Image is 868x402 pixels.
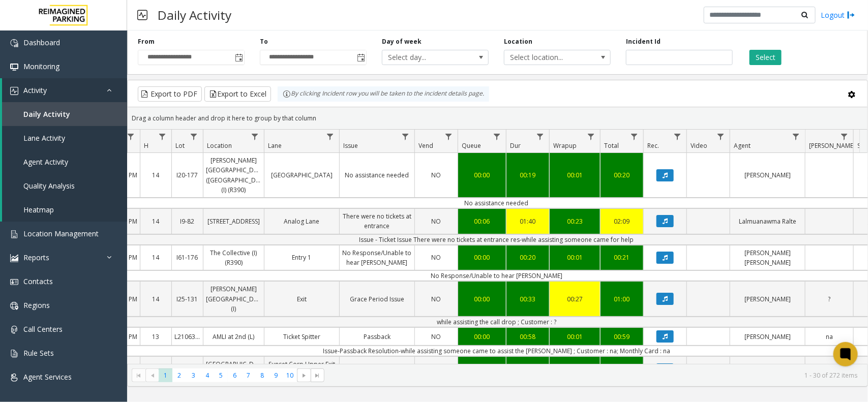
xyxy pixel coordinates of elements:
img: 'icon' [10,39,18,47]
a: Analog Lane [264,214,339,229]
a: 00:01 [550,329,600,344]
a: 14 [140,250,171,265]
a: [GEOGRAPHIC_DATA] [264,168,339,182]
a: 00:27 [550,292,600,306]
a: 00:00 [458,292,506,306]
a: 00:01 [550,250,600,265]
div: 00:01 [552,253,597,262]
span: Activity [23,85,47,95]
a: R31-35 [172,362,203,377]
span: Queue [462,141,481,150]
span: Page 4 [200,368,214,382]
a: Agent Filter Menu [789,130,803,143]
span: Daily Activity [23,109,70,119]
a: 00:59 [601,329,643,344]
a: Quality Analysis [2,174,127,198]
span: Dashboard [23,38,60,47]
span: Video [691,141,707,150]
span: Go to the next page [300,372,308,380]
a: 14 [140,292,171,306]
span: Call Centers [23,324,63,334]
a: 02:09 [601,214,643,229]
a: NO [415,292,458,306]
span: Rule Sets [23,348,54,358]
span: Rec. [647,141,659,150]
span: Wrapup [553,141,577,150]
a: 00:00 [458,250,506,265]
a: Dur Filter Menu [533,130,547,143]
a: Equipment Testing [340,362,414,377]
span: NO [432,217,441,226]
span: Page 9 [269,368,283,382]
span: Agent Activity [23,157,68,167]
a: ? [805,292,853,306]
div: Data table [128,130,867,364]
span: Toggle popup [233,50,244,65]
div: 02:09 [603,217,641,226]
a: [GEOGRAPHIC_DATA] (R390) [203,357,264,381]
span: Contacts [23,276,53,286]
button: Export to Excel [204,86,271,102]
span: Select day... [382,50,467,65]
div: 00:20 [509,253,547,262]
a: 00:58 [506,329,549,344]
a: [PERSON_NAME] [730,362,805,377]
a: Lane Filter Menu [323,130,337,143]
span: Monitoring [23,61,59,71]
a: Grace Period Issue [340,292,414,306]
a: L21063800 [172,329,203,344]
span: Toggle popup [355,50,366,65]
span: Page 7 [242,368,255,382]
img: 'icon' [10,254,18,262]
span: Agent Services [23,372,72,382]
div: 00:00 [461,294,503,304]
span: Page 3 [187,368,200,382]
a: Lane Activity [2,126,127,150]
span: Page 8 [255,368,269,382]
img: infoIcon.svg [283,90,291,98]
a: I9-82 [172,214,203,229]
div: 00:01 [552,170,597,180]
span: Page 6 [228,368,242,382]
a: NO [415,250,458,265]
a: Total Filter Menu [627,130,641,143]
a: 00:23 [550,214,600,229]
span: NO [432,171,441,179]
span: [PERSON_NAME] [809,141,855,150]
a: NO [415,168,458,182]
div: 00:00 [461,332,503,342]
a: No Response/Unable to hear [PERSON_NAME] [340,245,414,270]
label: Incident Id [626,37,661,46]
kendo-pager-info: 1 - 30 of 272 items [331,371,857,380]
div: Drag a column header and drop it here to group by that column [128,109,867,127]
span: Select location... [504,50,589,65]
label: From [138,37,155,46]
label: To [260,37,268,46]
a: 00:00 [458,329,506,344]
a: [PERSON_NAME] [730,329,805,344]
a: Lot Filter Menu [187,130,201,143]
span: NO [432,295,441,303]
a: [PERSON_NAME] [PERSON_NAME] [730,245,805,270]
a: 00:00 [458,168,506,182]
a: Exit [264,292,339,306]
div: 00:23 [552,217,597,226]
img: 'icon' [10,63,18,71]
img: logout [847,10,855,20]
a: 13 [140,329,171,344]
span: Vend [418,141,433,150]
a: Sunset Corp Upper Exit (Has Tickets) [264,357,339,381]
a: NO [415,214,458,229]
span: NO [432,332,441,341]
span: Location Management [23,229,99,238]
a: [PERSON_NAME] [730,168,805,182]
a: Rec. Filter Menu [671,130,684,143]
a: 01:40 [506,214,549,229]
span: Heatmap [23,205,54,214]
div: 01:00 [603,294,641,304]
h3: Daily Activity [153,3,236,27]
a: H Filter Menu [156,130,169,143]
a: 01:00 [601,292,643,306]
a: AMLI at 2nd (L) [203,329,264,344]
a: Ticket Spitter [264,329,339,344]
